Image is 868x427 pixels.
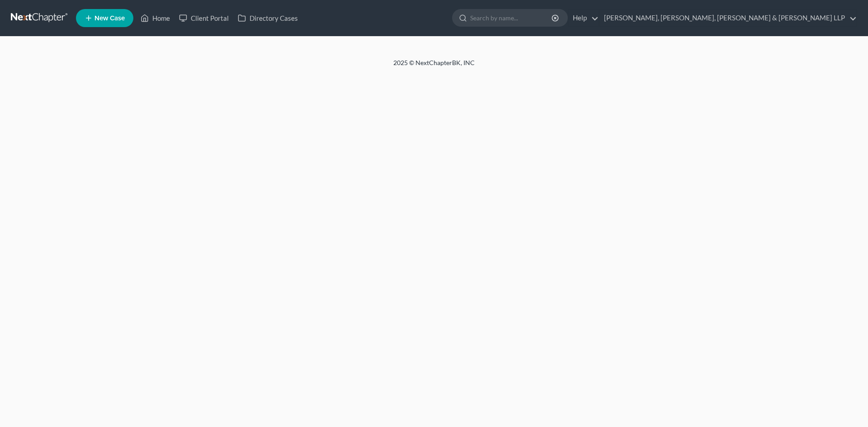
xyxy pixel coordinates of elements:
[94,15,125,22] span: New Case
[233,10,302,26] a: Directory Cases
[470,9,553,26] input: Search by name...
[568,10,599,26] a: Help
[176,58,692,75] div: 2025 © NextChapterBK, INC
[136,10,175,26] a: Home
[599,10,857,26] a: [PERSON_NAME], [PERSON_NAME], [PERSON_NAME] & [PERSON_NAME] LLP
[175,10,233,26] a: Client Portal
